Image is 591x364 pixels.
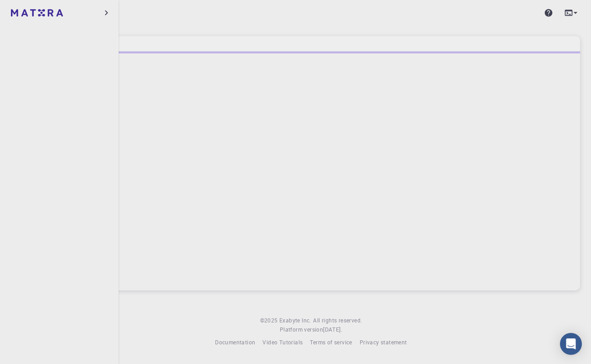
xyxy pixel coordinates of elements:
span: Documentation [215,338,255,346]
span: Platform version [280,325,323,334]
a: [DATE]. [323,325,342,334]
div: Open Intercom Messenger [560,333,582,355]
a: Exabyte Inc. [279,316,311,325]
span: Video Tutorials [262,338,303,346]
a: Documentation [215,338,255,347]
span: Exabyte Inc. [279,317,311,324]
span: [DATE] . [323,326,342,333]
span: © 2025 [260,316,279,325]
img: logo [11,9,63,16]
a: Terms of service [310,338,352,347]
span: All rights reserved. [313,316,362,325]
a: Video Tutorials [262,338,303,347]
span: Terms of service [310,338,352,346]
a: Privacy statement [360,338,407,347]
span: Privacy statement [360,338,407,346]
